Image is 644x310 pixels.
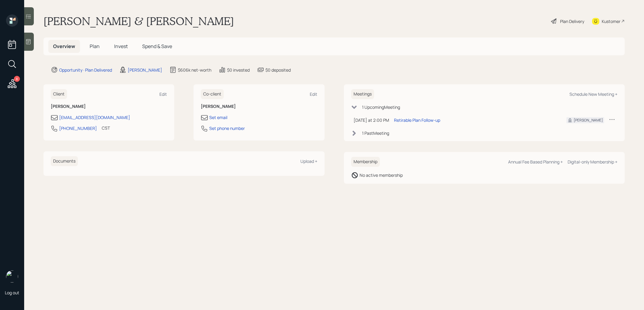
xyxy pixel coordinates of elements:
h6: Client [51,89,67,99]
div: [PHONE_NUMBER] [59,125,97,131]
h1: [PERSON_NAME] & [PERSON_NAME] [43,15,234,28]
div: Set email [209,114,227,121]
div: Edit [159,91,167,97]
div: Annual Fee Based Planning + [508,159,563,165]
img: treva-nostdahl-headshot.png [6,270,18,283]
span: Plan [90,43,100,50]
h6: Meetings [351,89,374,99]
h6: Co-client [201,89,224,99]
div: [DATE] at 2:00 PM [354,117,389,123]
div: CST [102,125,110,131]
div: Schedule New Meeting + [569,91,617,97]
h6: Documents [51,156,78,166]
div: [EMAIL_ADDRESS][DOMAIN_NAME] [59,114,130,121]
div: Plan Delivery [560,18,584,24]
span: Spend & Save [142,43,172,50]
div: No active membership [360,172,403,178]
div: [PERSON_NAME] [128,67,162,73]
div: Upload + [300,158,317,164]
h6: Membership [351,157,380,167]
h6: [PERSON_NAME] [201,104,317,109]
div: $0 deposited [265,67,291,73]
div: $606k net-worth [178,67,211,73]
div: Retirable Plan Follow-up [394,117,440,123]
div: [PERSON_NAME] [574,118,603,123]
div: Opportunity · Plan Delivered [59,67,112,73]
div: Log out [5,290,19,295]
span: Overview [53,43,75,50]
div: 1 Upcoming Meeting [362,104,400,110]
div: Edit [310,91,317,97]
div: 8 [14,76,20,82]
div: Kustomer [602,18,620,24]
div: Digital-only Membership + [568,159,617,165]
h6: [PERSON_NAME] [51,104,167,109]
div: $0 invested [227,67,250,73]
span: Invest [114,43,128,50]
div: 1 Past Meeting [362,130,389,136]
div: Set phone number [209,125,245,131]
